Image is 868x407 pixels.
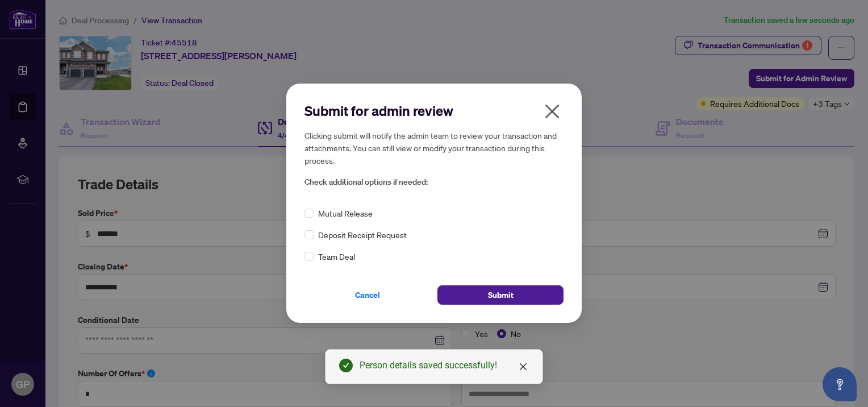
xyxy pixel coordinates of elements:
[318,251,355,263] span: Team Deal
[304,176,564,189] span: Check additional options if needed:
[517,360,529,373] a: Close
[355,286,380,305] span: Cancel
[304,102,564,120] h2: Submit for admin review
[823,367,857,401] button: Open asap
[304,286,431,305] button: Cancel
[304,129,564,167] h5: Clicking submit will notify the admin team to review your transaction and attachments. You can st...
[318,207,373,220] span: Mutual Release
[488,286,514,305] span: Submit
[543,102,561,121] span: close
[519,362,528,371] span: close
[437,286,564,305] button: Submit
[339,359,353,372] span: check-circle
[360,359,529,372] div: Person details saved successfully!
[318,229,407,242] span: Deposit Receipt Request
